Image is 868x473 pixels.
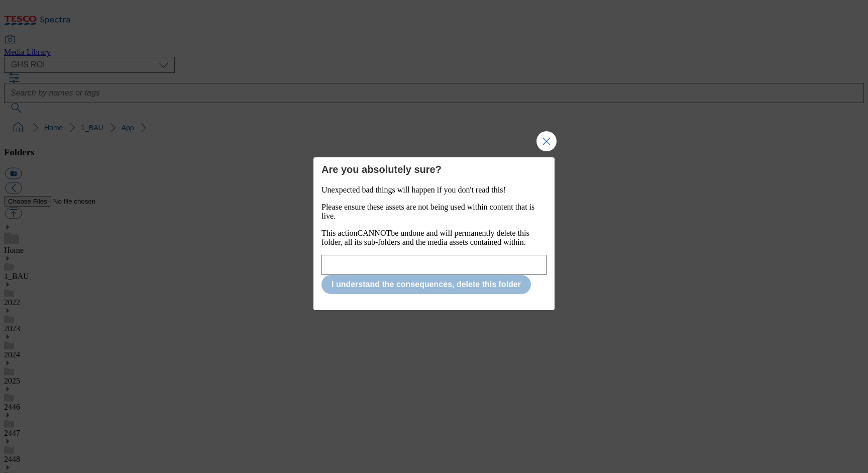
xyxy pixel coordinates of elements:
p: Please ensure these assets are not being used within content that is live. [321,203,547,221]
p: Unexpected bad things will happen if you don't read this! [321,185,547,195]
button: Close Modal [536,131,557,151]
div: Modal [313,157,555,310]
p: This action be undone and will permanently delete this folder, all its sub-folders and the media ... [321,229,547,247]
button: I understand the consequences, delete this folder [321,275,531,294]
h4: Are you absolutely sure? [321,163,547,175]
span: CANNOT [358,229,391,237]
